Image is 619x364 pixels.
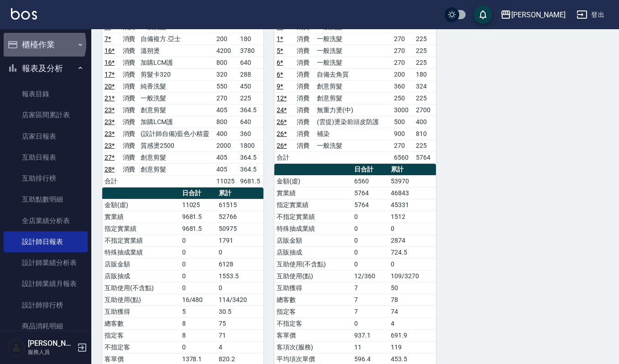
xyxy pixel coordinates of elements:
[388,223,435,234] td: 0
[294,33,315,45] td: 消費
[414,128,435,140] td: 810
[102,199,180,211] td: 金額(虛)
[274,282,352,294] td: 互助獲得
[294,45,315,57] td: 消費
[474,5,492,24] button: save
[388,199,435,211] td: 45331
[274,187,352,199] td: 實業績
[4,189,88,210] a: 互助點數明細
[138,80,214,92] td: 純香洗髮
[216,329,263,341] td: 71
[214,92,238,104] td: 270
[121,128,139,140] td: 消費
[573,6,608,23] button: 登出
[274,341,352,353] td: 客項次(服務)
[388,270,435,282] td: 109/3270
[138,33,214,45] td: 自備複方.亞士
[274,246,352,258] td: 店販抽成
[352,187,388,199] td: 5764
[121,151,139,163] td: 消費
[414,92,435,104] td: 225
[392,68,414,80] td: 200
[392,45,414,57] td: 270
[392,80,414,92] td: 360
[274,234,352,246] td: 店販金額
[214,68,238,80] td: 320
[4,210,88,231] a: 全店業績分析表
[214,80,238,92] td: 550
[4,57,88,80] button: 報表及分析
[392,151,414,163] td: 6560
[121,104,139,116] td: 消費
[102,341,180,353] td: 不指定客
[102,317,180,329] td: 總客數
[138,140,214,151] td: 質感燙2500
[274,175,352,187] td: 金額(虛)
[138,104,214,116] td: 創意剪髮
[238,163,263,175] td: 364.5
[315,68,392,80] td: 自備去角質
[4,316,88,337] a: 商品消耗明細
[352,246,388,258] td: 0
[214,163,238,175] td: 405
[180,270,216,282] td: 0
[388,258,435,270] td: 0
[180,234,216,246] td: 0
[238,45,263,57] td: 3780
[294,68,315,80] td: 消費
[388,187,435,199] td: 46843
[102,306,180,317] td: 互助獲得
[315,92,392,104] td: 創意剪髮
[352,270,388,282] td: 12/360
[238,80,263,92] td: 450
[274,223,352,234] td: 特殊抽成業績
[392,140,414,151] td: 270
[4,104,88,125] a: 店家區間累計表
[414,68,435,80] td: 180
[4,273,88,294] a: 設計師業績月報表
[388,282,435,294] td: 50
[392,116,414,128] td: 500
[352,329,388,341] td: 937.1
[102,234,180,246] td: 不指定實業績
[214,33,238,45] td: 200
[294,57,315,68] td: 消費
[352,199,388,211] td: 5764
[352,223,388,234] td: 0
[121,163,139,175] td: 消費
[102,246,180,258] td: 特殊抽成業績
[4,295,88,316] a: 設計師排行榜
[102,294,180,306] td: 互助使用(點)
[4,147,88,168] a: 互助日報表
[414,45,435,57] td: 225
[392,57,414,68] td: 270
[214,175,238,187] td: 11025
[121,57,139,68] td: 消費
[4,126,88,147] a: 店家日報表
[121,33,139,45] td: 消費
[238,151,263,163] td: 364.5
[274,270,352,282] td: 互助使用(點)
[392,128,414,140] td: 900
[214,140,238,151] td: 2000
[216,282,263,294] td: 0
[138,68,214,80] td: 剪髮卡320
[102,211,180,223] td: 實業績
[388,306,435,317] td: 74
[214,57,238,68] td: 800
[121,68,139,80] td: 消費
[238,92,263,104] td: 225
[216,223,263,234] td: 50975
[102,175,121,187] td: 合計
[274,258,352,270] td: 互助使用(不含點)
[214,151,238,163] td: 405
[414,151,435,163] td: 5764
[180,317,216,329] td: 8
[274,151,294,163] td: 合計
[121,45,139,57] td: 消費
[138,163,214,175] td: 創意剪髮
[274,10,435,164] table: a dense table
[180,329,216,341] td: 8
[216,234,263,246] td: 1791
[414,104,435,116] td: 2700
